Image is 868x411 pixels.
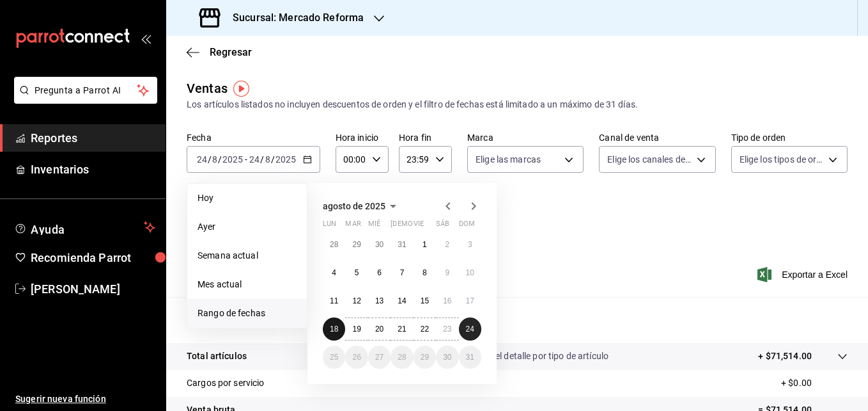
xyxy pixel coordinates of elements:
[330,353,338,362] abbr: 25 de agosto de 2025
[265,154,271,165] input: --
[345,346,368,369] button: 26 de agosto de 2025
[233,81,249,97] img: Tooltip marker
[35,84,137,97] span: Pregunta a Parrot AI
[467,133,584,142] label: Marca
[212,154,218,165] input: --
[187,376,265,390] p: Cargos por servicio
[323,346,345,369] button: 25 de agosto de 2025
[399,133,452,142] label: Hora fin
[368,318,391,341] button: 20 de agosto de 2025
[731,133,848,142] label: Tipo de orden
[31,280,155,298] span: [PERSON_NAME]
[187,98,848,111] div: Los artículos listados no incluyen descuentos de orden y el filtro de fechas está limitado a un m...
[391,233,413,256] button: 31 de julio de 2025
[414,233,436,256] button: 1 de agosto de 2025
[459,220,475,233] abbr: domingo
[260,154,264,165] span: /
[198,278,297,291] span: Mes actual
[391,289,413,312] button: 14 de agosto de 2025
[466,296,474,305] abbr: 17 de agosto de 2025
[14,77,157,104] button: Pregunta a Parrot AI
[187,350,247,363] p: Total artículos
[459,318,481,341] button: 24 de agosto de 2025
[352,353,360,362] abbr: 26 de agosto de 2025
[375,325,384,334] abbr: 20 de agosto de 2025
[377,268,382,277] abbr: 6 de agosto de 2025
[141,33,151,44] button: open_drawer_menu
[391,346,413,369] button: 28 de agosto de 2025
[391,261,413,284] button: 7 de agosto de 2025
[466,353,474,362] abbr: 31 de agosto de 2025
[375,240,384,249] abbr: 30 de julio de 2025
[468,240,472,249] abbr: 3 de agosto de 2025
[323,289,345,312] button: 11 de agosto de 2025
[187,46,252,58] button: Regresar
[398,325,406,334] abbr: 21 de agosto de 2025
[414,318,436,341] button: 22 de agosto de 2025
[187,133,320,142] label: Fecha
[375,353,384,362] abbr: 27 de agosto de 2025
[398,353,406,362] abbr: 28 de agosto de 2025
[466,325,474,334] abbr: 24 de agosto de 2025
[336,133,389,142] label: Hora inicio
[443,325,451,334] abbr: 23 de agosto de 2025
[218,154,222,165] span: /
[436,220,449,233] abbr: sábado
[15,392,155,406] span: Sugerir nueva función
[323,201,385,211] span: agosto de 2025
[436,289,458,312] button: 16 de agosto de 2025
[443,353,451,362] abbr: 30 de agosto de 2025
[345,220,360,233] abbr: martes
[345,318,368,341] button: 19 de agosto de 2025
[198,191,297,205] span: Hoy
[31,220,139,235] span: Ayuda
[330,325,338,334] abbr: 18 de agosto de 2025
[332,268,336,277] abbr: 4 de agosto de 2025
[421,296,429,305] abbr: 15 de agosto de 2025
[466,268,474,277] abbr: 10 de agosto de 2025
[245,154,247,165] span: -
[400,268,405,277] abbr: 7 de agosto de 2025
[198,220,297,234] span: Ayer
[368,261,391,284] button: 6 de agosto de 2025
[323,198,401,214] button: agosto de 2025
[345,289,368,312] button: 12 de agosto de 2025
[459,233,481,256] button: 3 de agosto de 2025
[599,133,715,142] label: Canal de venta
[31,161,155,178] span: Inventarios
[445,240,449,249] abbr: 2 de agosto de 2025
[355,268,359,277] abbr: 5 de agosto de 2025
[330,296,338,305] abbr: 11 de agosto de 2025
[459,289,481,312] button: 17 de agosto de 2025
[414,261,436,284] button: 8 de agosto de 2025
[31,249,155,266] span: Recomienda Parrot
[198,307,297,320] span: Rango de fechas
[391,318,413,341] button: 21 de agosto de 2025
[459,346,481,369] button: 31 de agosto de 2025
[421,325,429,334] abbr: 22 de agosto de 2025
[31,129,155,147] span: Reportes
[476,153,541,166] span: Elige las marcas
[398,296,406,305] abbr: 14 de agosto de 2025
[760,267,848,282] button: Exportar a Excel
[187,79,228,98] div: Ventas
[352,240,360,249] abbr: 29 de julio de 2025
[196,154,208,165] input: --
[459,261,481,284] button: 10 de agosto de 2025
[323,261,345,284] button: 4 de agosto de 2025
[422,240,427,249] abbr: 1 de agosto de 2025
[391,220,466,233] abbr: jueves
[323,233,345,256] button: 28 de julio de 2025
[414,346,436,369] button: 29 de agosto de 2025
[210,46,252,58] span: Regresar
[323,318,345,341] button: 18 de agosto de 2025
[368,289,391,312] button: 13 de agosto de 2025
[345,233,368,256] button: 29 de julio de 2025
[352,325,360,334] abbr: 19 de agosto de 2025
[436,318,458,341] button: 23 de agosto de 2025
[781,376,848,390] p: + $0.00
[368,233,391,256] button: 30 de julio de 2025
[414,289,436,312] button: 15 de agosto de 2025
